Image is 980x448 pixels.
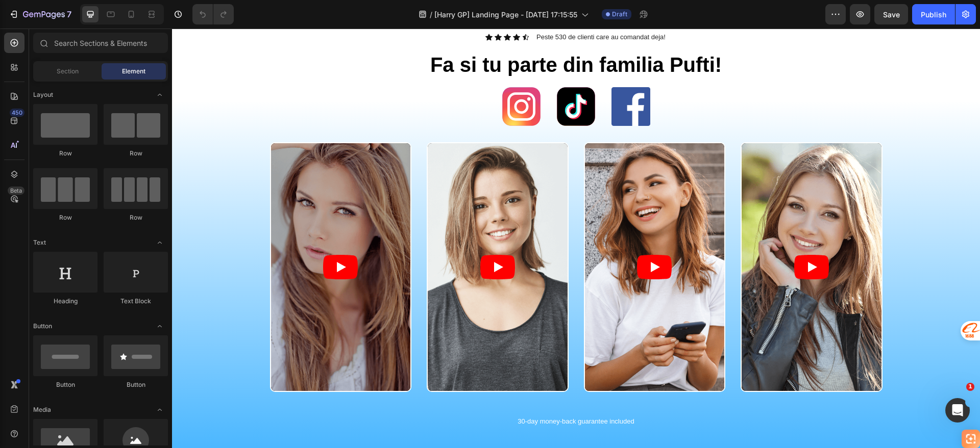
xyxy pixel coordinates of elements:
img: gempages_432750572815254551-e27f2962-e731-433f-840e-3ffa95b215f9.svg [385,59,423,97]
button: Publish [912,4,955,24]
span: Button [33,322,52,331]
span: 1 [966,383,974,391]
div: v 4.0.25 [29,16,50,24]
div: Row [104,149,168,158]
img: tab_domain_overview_orange.svg [28,59,36,67]
span: Save [883,10,900,19]
span: Toggle open [152,234,168,251]
div: Publish [921,9,946,20]
div: Beta [8,187,24,195]
img: gempages_572383915088544992-7d01decf-e587-4c48-a8e5-d1ca99a94343.png [439,59,478,97]
span: Text [33,238,46,247]
span: Toggle open [152,87,168,103]
p: 30-day money-back guarantee included [99,389,709,398]
img: tab_keywords_by_traffic_grey.svg [102,59,110,67]
button: Play [465,226,500,251]
div: 450 [10,109,24,117]
button: Play [622,226,657,251]
div: Heading [33,297,97,306]
span: Toggle open [152,402,168,418]
p: 7 [67,8,71,20]
img: gempages_432750572815254551-e029eb94-a983-4de1-9bfa-5068c187a9f0.svg [330,59,369,97]
div: Row [33,149,97,158]
button: 7 [4,4,76,24]
div: Domain Overview [39,60,91,67]
img: logo_orange.svg [16,16,24,24]
span: Layout [33,90,53,99]
iframe: Intercom live chat [945,398,970,423]
span: / [430,9,432,20]
div: Keywords by Traffic [113,60,172,67]
button: Play [151,226,186,251]
iframe: Design area [172,29,980,448]
div: Undo/Redo [192,4,234,24]
div: Domain: [DOMAIN_NAME] [27,27,112,35]
span: Draft [612,10,627,19]
button: Save [874,4,908,24]
span: [Harry GP] Landing Page - [DATE] 17:15:55 [434,9,577,20]
div: Button [33,380,97,389]
div: Button [104,380,168,389]
input: Search Sections & Elements [33,33,168,53]
div: Text Block [104,297,168,306]
span: Toggle open [152,318,168,334]
span: Section [57,67,79,76]
div: Row [33,213,97,222]
button: Play [308,226,343,251]
span: Media [33,405,51,414]
div: Row [104,213,168,222]
span: Element [122,67,145,76]
img: website_grey.svg [16,27,24,35]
